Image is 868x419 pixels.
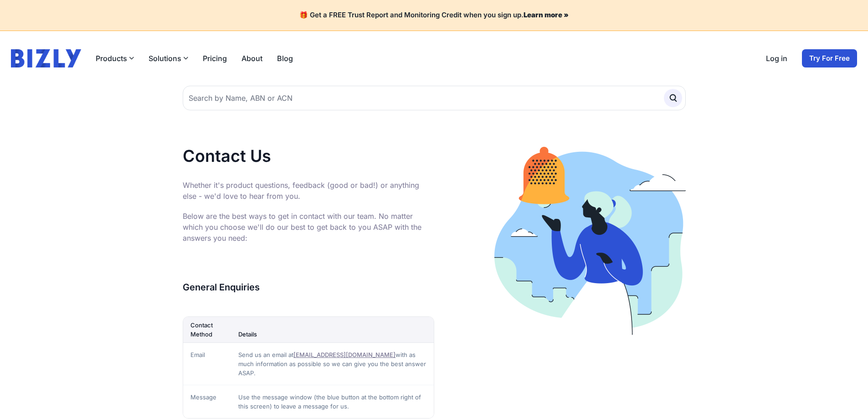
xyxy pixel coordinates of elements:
input: Search by Name, ABN or ACN [183,86,686,110]
button: Solutions [149,53,188,64]
h1: Contact Us [183,147,434,165]
a: Log in [766,53,787,64]
p: Below are the best ways to get in contact with our team. No matter which you choose we'll do our ... [183,211,434,243]
td: Email [183,342,231,385]
a: Pricing [203,53,227,64]
h3: General Enquiries [183,280,434,295]
p: Whether it's product questions, feedback (good or bad!) or anything else - we'd love to hear from... [183,180,434,202]
a: Try For Free [802,49,857,67]
th: Contact Method [183,317,231,343]
a: About [241,53,262,64]
td: Use the message window (the blue button at the bottom right of this screen) to leave a message fo... [231,385,433,418]
button: Products [96,53,134,64]
td: Message [183,385,231,418]
td: Send us an email at with as much information as possible so we can give you the best answer ASAP. [231,342,433,385]
a: Blog [277,53,293,64]
a: Learn more » [524,10,569,19]
th: Details [231,317,433,343]
h4: 🎁 Get a FREE Trust Report and Monitoring Credit when you sign up. [11,11,857,20]
a: [EMAIL_ADDRESS][DOMAIN_NAME] [293,351,395,358]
